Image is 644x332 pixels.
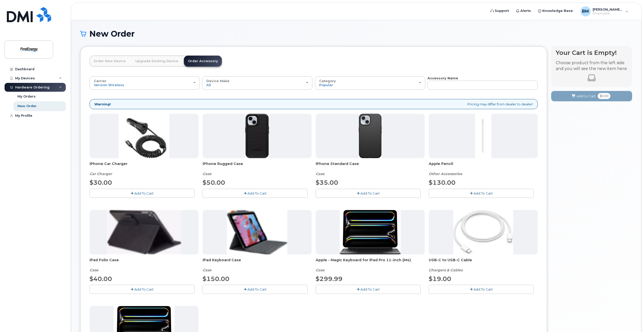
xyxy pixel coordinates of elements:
[577,94,596,99] span: Add to Cart
[206,79,229,83] span: Device Make
[203,179,225,186] span: $50.00
[203,285,308,294] button: Add To Cart
[551,91,632,101] button: Add to Cart $0.00
[90,179,112,186] span: $30.00
[206,83,211,87] span: All
[429,172,462,176] em: Other Accessories
[622,310,640,328] iframe: Messenger Launcher
[429,189,534,198] button: Add To Cart
[90,268,98,272] em: Case
[90,257,199,268] span: iPad Folio Case
[134,287,154,291] span: Add To Cart
[316,257,425,268] span: Apple - Magic Keyboard for iPad Pro 11‑inch (M4)
[429,285,534,294] button: Add To Cart
[203,268,211,272] em: Case
[131,56,182,67] a: Upgrade Existing Device
[340,210,401,254] img: magic_keyboard_for_ipad_pro.png
[80,29,632,38] h1: New Order
[247,191,267,195] span: Add To Cart
[90,161,199,171] span: iPhone Car Charger
[203,161,312,171] span: iPhone Rugged Case
[316,189,421,198] button: Add To Cart
[316,268,325,272] em: Case
[203,257,312,273] div: iPad Keyboard Case
[94,79,106,83] span: Carrier
[474,191,493,195] span: Add To Cart
[202,76,312,89] button: Device Make All
[360,287,380,291] span: Add To Cart
[90,56,130,67] a: Order New Device
[429,179,456,186] span: $130.00
[556,49,628,56] h4: Your Cart is Empty!
[316,179,338,186] span: $35.00
[94,83,124,87] span: Verizon Wireless
[429,257,538,273] div: USB-C to USB-C Cable
[316,161,425,171] span: iPhone Standard Case
[429,161,538,176] div: Apple Pencil
[94,102,111,107] strong: Warning!
[227,210,287,254] img: keyboard.png
[90,99,538,109] div: Pricing may differ from dealer to dealer!
[315,76,425,89] button: Category Popular
[474,287,493,291] span: Add To Cart
[429,275,451,282] span: $19.00
[247,287,267,291] span: Add To Cart
[429,257,538,268] span: USB-C to USB-C Cable
[316,161,425,176] div: iPhone Standard Case
[90,275,112,282] span: $40.00
[203,257,312,268] span: iPad Keyboard Case
[427,76,458,80] strong: Accessory Name
[245,114,269,158] img: Defender.jpg
[119,114,169,158] img: iphonesecg.jpg
[90,257,199,273] div: iPad Folio Case
[598,93,610,99] span: $0.00
[429,161,538,171] span: Apple Pencil
[90,189,195,198] button: Add To Cart
[90,161,199,176] div: iPhone Car Charger
[316,275,342,282] span: $299.99
[360,191,380,195] span: Add To Cart
[134,191,154,195] span: Add To Cart
[184,56,222,67] a: Order Accessory
[319,79,336,83] span: Category
[90,172,112,176] em: Car Charger
[429,268,463,272] em: Chargers & Cables
[203,189,308,198] button: Add To Cart
[475,114,491,158] img: PencilPro.jpg
[107,210,181,254] img: folio.png
[316,172,325,176] em: Case
[203,172,211,176] em: Case
[316,257,425,273] div: Apple - Magic Keyboard for iPad Pro 11‑inch (M4)
[316,285,421,294] button: Add To Cart
[203,275,229,282] span: $150.00
[90,285,195,294] button: Add To Cart
[556,60,628,72] p: Choose product from the left side and you will see the new item here.
[203,161,312,176] div: iPhone Rugged Case
[90,76,200,89] button: Carrier Verizon Wireless
[319,83,333,87] span: Popular
[453,210,513,254] img: USB-C.jpg
[359,114,382,158] img: Symmetry.jpg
